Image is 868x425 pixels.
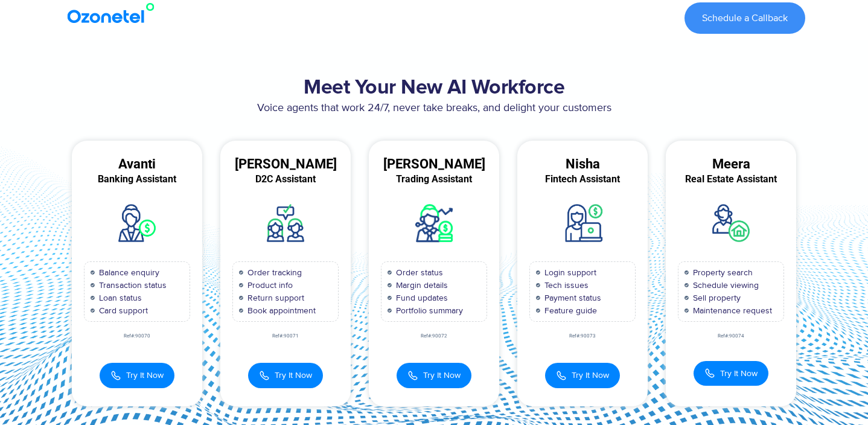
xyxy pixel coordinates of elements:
[704,368,715,379] img: Call Icon
[369,174,499,185] div: Trading Assistant
[72,159,202,170] div: Avanti
[690,279,759,292] span: Schedule viewing
[517,174,648,185] div: Fintech Assistant
[545,363,620,388] button: Try It Now
[100,363,174,388] button: Try It Now
[275,369,312,382] span: Try It Now
[690,304,772,317] span: Maintenance request
[690,266,753,279] span: Property search
[517,334,648,339] div: Ref#:90073
[248,363,323,388] button: Try It Now
[393,279,448,292] span: Margin details
[541,279,589,292] span: Tech issues
[110,369,121,382] img: Call Icon
[244,266,302,279] span: Order tracking
[393,292,448,304] span: Fund updates
[407,369,418,382] img: Call Icon
[126,369,164,382] span: Try It Now
[694,361,768,386] button: Try It Now
[397,363,471,388] button: Try It Now
[220,334,351,339] div: Ref#:90071
[517,159,648,170] div: Nisha
[96,292,142,304] span: Loan status
[720,367,758,380] span: Try It Now
[685,2,805,34] a: Schedule a Callback
[259,369,270,382] img: Call Icon
[369,334,499,339] div: Ref#:90072
[666,334,796,339] div: Ref#:90074
[96,279,167,292] span: Transaction status
[690,292,741,304] span: Sell property
[220,174,351,185] div: D2C Assistant
[541,292,601,304] span: Payment status
[244,292,304,304] span: Return support
[666,159,796,170] div: Meera
[556,369,567,382] img: Call Icon
[72,174,202,185] div: Banking Assistant
[393,266,443,279] span: Order status
[63,100,805,117] p: Voice agents that work 24/7, never take breaks, and delight your customers
[541,304,597,317] span: Feature guide
[63,76,805,100] h2: Meet Your New AI Workforce
[72,334,202,339] div: Ref#:90070
[702,13,788,23] span: Schedule a Callback
[220,159,351,170] div: [PERSON_NAME]
[96,304,148,317] span: Card support
[96,266,159,279] span: Balance enquiry
[244,304,316,317] span: Book appointment
[393,304,463,317] span: Portfolio summary
[666,174,796,185] div: Real Estate Assistant
[423,369,461,382] span: Try It Now
[541,266,596,279] span: Login support
[572,369,609,382] span: Try It Now
[244,279,293,292] span: Product info
[369,159,499,170] div: [PERSON_NAME]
